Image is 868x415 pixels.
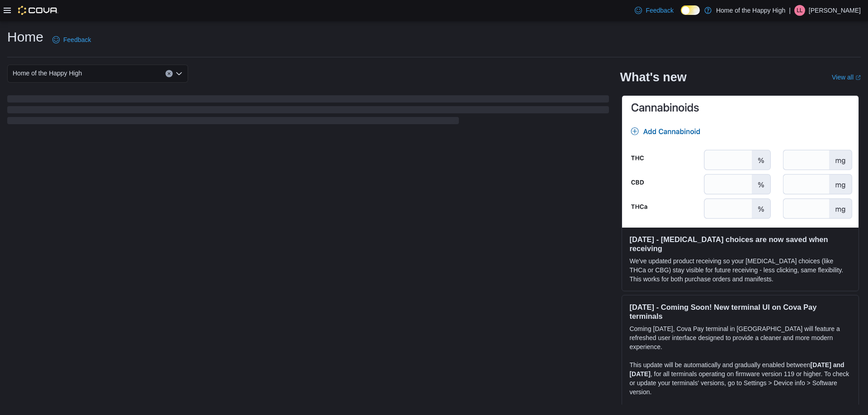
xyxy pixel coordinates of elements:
p: [PERSON_NAME] [809,5,861,16]
span: Loading [7,97,609,126]
button: Open list of options [175,70,183,77]
a: Feedback [49,31,94,49]
p: We've updated product receiving so your [MEDICAL_DATA] choices (like THCa or CBG) stay visible fo... [629,256,851,284]
div: Lukas Leibel [794,5,805,16]
span: Home of the Happy High [13,68,82,79]
p: | [789,5,791,16]
p: Coming [DATE], Cova Pay terminal in [GEOGRAPHIC_DATA] will feature a refreshed user interface des... [629,324,851,351]
h3: [DATE] - Coming Soon! New terminal UI on Cova Pay terminals [629,303,851,321]
button: Clear input [165,70,173,77]
span: Feedback [646,6,673,15]
input: Dark Mode [681,5,700,15]
span: Feedback [63,35,91,44]
h2: What's new [620,70,686,84]
h1: Home [7,28,43,46]
img: Cova [18,6,58,15]
a: View allExternal link [832,74,861,81]
span: Dark Mode [681,15,681,15]
h3: [DATE] - [MEDICAL_DATA] choices are now saved when receiving [629,235,851,253]
a: Feedback [631,1,677,19]
p: Home of the Happy High [716,5,785,16]
strong: [DATE] and [DATE] [629,361,844,378]
svg: External link [855,75,861,80]
span: LL [797,5,802,16]
p: This update will be automatically and gradually enabled between , for all terminals operating on ... [629,360,851,396]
